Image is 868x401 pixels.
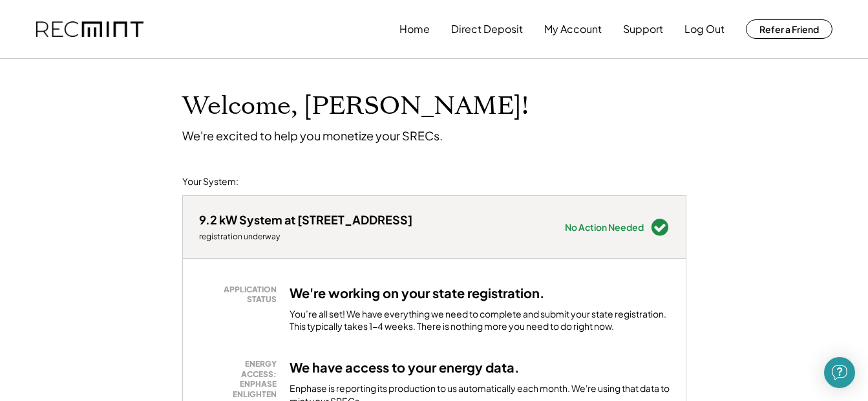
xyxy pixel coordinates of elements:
div: You’re all set! We have everything we need to complete and submit your state registration. This t... [290,308,670,333]
div: No Action Needed [565,222,644,232]
div: registration underway [199,232,412,242]
div: ENERGY ACCESS: ENPHASE ENLIGHTEN [206,359,277,399]
h1: Welcome, [PERSON_NAME]! [182,91,529,122]
h3: We have access to your energy data. [290,359,520,376]
button: Log Out [684,16,725,42]
div: Open Intercom Messenger [824,357,855,388]
div: Your System: [182,175,238,188]
button: Refer a Friend [746,19,832,39]
button: Support [623,16,663,42]
img: recmint-logotype%403x.png [36,21,143,38]
button: My Account [544,16,602,42]
div: 9.2 kW System at [STREET_ADDRESS] [199,212,412,227]
div: APPLICATION STATUS [206,285,277,305]
button: Home [399,16,430,42]
div: We're excited to help you monetize your SRECs. [182,128,443,143]
h3: We're working on your state registration. [290,285,545,301]
button: Direct Deposit [451,16,523,42]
